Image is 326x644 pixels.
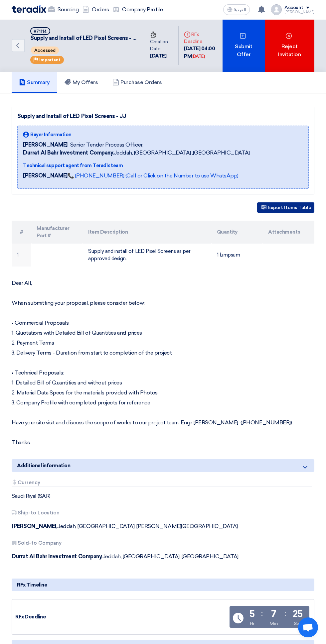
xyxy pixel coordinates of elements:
[271,4,282,15] img: profile_test.png
[65,79,98,86] h5: My Offers
[12,439,314,446] p: Thanks.
[249,609,255,619] div: 5
[184,31,217,45] div: RFx Deadline
[212,221,263,244] th: Quantity
[19,79,50,86] h5: Summary
[83,221,212,244] th: Item Description
[12,523,314,530] div: Jeddah, [GEOGRAPHIC_DATA] ,[PERSON_NAME][GEOGRAPHIC_DATA]
[12,579,314,591] div: RFx Timeline
[105,72,169,93] a: Purchase Orders
[192,53,205,60] div: [DATE]
[39,57,61,62] span: Important
[223,4,250,15] button: العربية
[184,45,217,60] div: [DATE] 04:00 PM
[271,609,276,619] div: 7
[294,620,302,627] div: Sec
[257,202,314,213] button: Export Items Table
[70,141,143,149] span: Senior Tender Process Officer,
[112,79,162,86] h5: Purchase Orders
[17,462,70,469] span: Additional information
[284,10,314,14] div: [PERSON_NAME]
[12,553,102,560] b: Durrat Al Bahr Investment Company,
[265,19,314,72] div: Reject Invitation
[23,141,68,149] span: [PERSON_NAME]
[57,72,105,93] a: My Offers
[12,72,57,93] a: Summary
[284,5,303,11] div: Account
[12,523,57,529] b: [PERSON_NAME],
[15,613,65,621] div: RFx Deadline
[12,300,314,306] p: When submitting your proposal, please consider below:
[17,112,309,120] div: Supply and Install of LED Pixel Screens - JJ
[150,52,173,60] div: [DATE]
[12,419,314,426] p: Have your site visit and discuss the scope of works to our project team, Engr. [PERSON_NAME] ([PH...
[12,5,46,13] img: Teradix logo
[223,19,264,72] div: Submit Offer
[263,221,314,244] th: Attachments
[250,620,254,627] div: Hr
[12,389,314,396] p: 2. Material Data Specs for the materials provided with Photos
[31,221,83,244] th: Manufacturer Part #
[12,493,314,499] div: Saudi Riyal (SAR)
[30,27,137,42] h5: Supply and Install of LED Pixel Screens - JJ
[261,607,263,619] div: :
[150,31,173,52] div: Creation Date
[23,150,114,156] b: Durrat Al Bahr Investment Company,
[234,8,246,12] span: العربية
[12,540,312,547] div: Sold-to Company
[298,617,318,637] a: Open chat
[81,2,111,17] a: Orders
[12,320,314,326] p: • Commercial Proposals:
[12,330,314,336] p: 1. Quotations with Detailed Bill of Quantities and prices
[212,244,263,267] td: 1 lumpsum
[12,480,312,487] div: Currency
[12,553,314,560] div: Jeddah, [GEOGRAPHIC_DATA] ,[GEOGRAPHIC_DATA]
[111,2,165,17] a: Company Profile
[12,340,314,346] p: 2. Payment Terms
[23,162,250,169] div: Technical support agent from Teradix team
[269,620,278,627] div: Min
[34,29,47,34] div: #71114
[293,609,303,619] div: 25
[30,131,72,138] span: Buyer Information
[12,244,31,267] td: 1
[12,280,314,286] p: Dear All,
[12,221,31,244] th: #
[12,370,314,376] p: • Technical Proposals:
[284,607,286,619] div: :
[31,47,59,54] span: Accessed
[12,350,314,356] p: 3. Delivery Terms - Duration from start to completion of the project
[23,149,250,157] span: Jeddah, [GEOGRAPHIC_DATA] ,[GEOGRAPHIC_DATA]
[12,399,314,406] p: 3. Company Profile with completed projects for reference
[23,172,68,179] strong: [PERSON_NAME]
[83,244,212,267] td: Supply and install of LED Pixel Screens as per approved design.
[68,172,239,179] a: 📞 [PHONE_NUMBER] (Call or Click on the Number to use WhatsApp)
[46,2,81,17] a: Sourcing
[12,510,312,517] div: Ship-to Location
[30,35,137,42] span: Supply and Install of LED Pixel Screens - JJ
[12,379,314,386] p: 1. Detailed Bill of Quantities and without prices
